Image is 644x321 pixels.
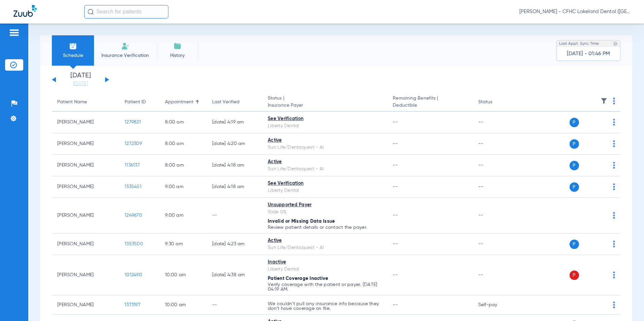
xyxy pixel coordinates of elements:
span: P [570,271,579,280]
td: 8:00 AM [160,155,207,176]
span: P [570,118,579,127]
img: group-dot-blue.svg [613,162,615,169]
li: [DATE] [60,72,101,87]
td: [DATE] 4:23 AM [207,234,262,255]
div: Appointment [165,99,193,106]
span: -- [393,120,398,124]
input: Search for patients [84,5,168,19]
div: Liberty Dental [268,122,382,130]
p: Verify coverage with the patient or payer. [DATE] 04:19 AM. [268,282,382,292]
img: Search Icon [88,9,94,15]
img: x.svg [598,183,605,190]
td: -- [473,112,518,133]
td: 10:00 AM [160,295,207,315]
th: Remaining Benefits | [387,93,473,112]
img: group-dot-blue.svg [613,119,615,126]
td: [DATE] 4:18 AM [207,176,262,198]
span: -- [393,184,398,189]
span: Invalid or Missing Data Issue [268,219,335,224]
div: Patient ID [125,99,154,106]
td: 9:00 AM [160,198,207,234]
iframe: Chat Widget [610,289,644,321]
span: -- [393,163,398,168]
td: -- [473,176,518,198]
span: 1279821 [125,120,141,124]
div: Patient Name [57,99,114,106]
span: 1335451 [125,184,141,189]
span: -- [393,141,398,146]
td: -- [473,198,518,234]
span: Patient Coverage Inactive [268,276,328,281]
div: Inactive [268,259,382,266]
th: Status [473,93,518,112]
span: P [570,182,579,192]
span: Insurance Payer [268,102,382,109]
th: Status | [262,93,387,112]
img: Manual Insurance Verification [121,42,129,50]
td: [PERSON_NAME] [52,112,119,133]
td: 10:00 AM [160,255,207,295]
td: 8:00 AM [160,112,207,133]
img: group-dot-blue.svg [613,272,615,278]
img: Schedule [69,42,77,50]
span: P [570,240,579,249]
div: Last Verified [212,99,257,106]
span: -- [393,302,398,307]
span: [PERSON_NAME] - CFHC Lakeland Dental ([GEOGRAPHIC_DATA]) [519,8,631,15]
td: -- [473,234,518,255]
div: Liberty Dental [268,187,382,194]
td: -- [207,198,262,234]
div: Sun Life/Dentaquest - AI [268,144,382,151]
div: Patient Name [57,99,87,106]
span: 1272309 [125,141,142,146]
img: x.svg [598,212,605,219]
img: group-dot-blue.svg [613,140,615,147]
img: group-dot-blue.svg [613,98,615,104]
div: Active [268,158,382,166]
div: Liberty Dental [268,266,382,273]
img: filter.svg [601,98,607,104]
div: Sun Life/Dentaquest - AI [268,244,382,251]
span: 1249670 [125,213,142,218]
td: 9:00 AM [160,176,207,198]
td: Self-pay [473,295,518,315]
span: -- [393,273,398,277]
td: 8:00 AM [160,133,207,155]
div: Active [268,237,382,244]
img: x.svg [598,140,605,147]
div: Last Verified [212,99,239,106]
td: [PERSON_NAME] [52,176,119,198]
img: hamburger-icon [9,29,20,37]
span: Last Appt. Sync Time: [559,40,600,47]
td: -- [207,295,262,315]
div: Unsupported Payer [268,202,382,209]
div: Active [268,137,382,144]
td: 9:30 AM [160,234,207,255]
td: [PERSON_NAME] [52,295,119,315]
a: [DATE] [60,80,101,87]
span: 1353500 [125,242,143,246]
td: [PERSON_NAME] [52,155,119,176]
p: We couldn’t pull any insurance info because they don’t have coverage on file. [268,301,382,311]
span: -- [393,213,398,218]
img: last sync help info [613,41,618,46]
td: -- [473,255,518,295]
span: [DATE] - 01:46 PM [567,50,610,57]
td: [PERSON_NAME] [52,133,119,155]
span: Schedule [57,52,89,59]
img: x.svg [598,119,605,126]
td: [DATE] 4:20 AM [207,133,262,155]
td: [DATE] 4:19 AM [207,112,262,133]
td: -- [473,133,518,155]
span: History [161,52,193,59]
td: [PERSON_NAME] [52,255,119,295]
div: See Verification [268,180,382,187]
span: Deductible [393,102,467,109]
span: 1136137 [125,163,140,168]
img: group-dot-blue.svg [613,183,615,190]
p: Review patient details or contact the payer. [268,225,382,230]
img: group-dot-blue.svg [613,212,615,219]
div: Appointment [165,99,201,106]
span: 1012490 [125,273,142,277]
